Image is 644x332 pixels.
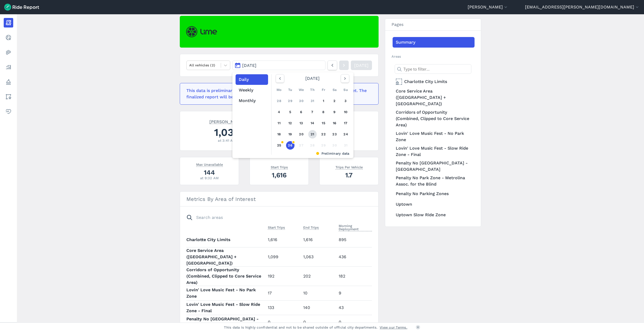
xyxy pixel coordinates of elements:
[342,97,350,105] a: 3
[339,223,372,231] span: Morning Deployment
[301,266,337,286] td: 202
[4,33,13,42] a: Realtime
[351,61,372,70] a: [DATE]
[266,286,301,300] td: 17
[275,86,283,94] div: Mo
[337,233,372,247] td: 895
[337,247,372,266] td: 436
[297,130,306,139] a: 20
[330,130,339,139] a: 23
[319,86,328,94] div: Fr
[256,170,302,180] div: 1,616
[275,119,283,127] a: 11
[525,4,640,10] button: [EMAIL_ADDRESS][PERSON_NAME][DOMAIN_NAME]
[385,19,481,31] h3: Pages
[275,108,283,116] a: 4
[186,266,266,286] th: Corridors of Opportunity (Combined, Clipped to Core Service Area)
[339,223,372,232] button: Morning Deployment
[330,86,339,94] div: Sa
[268,224,285,230] span: Start Trips
[186,176,232,181] div: at 9:32 AM
[393,144,475,159] a: Lovin' Love Music Fest - Slow Ride Zone - Final
[186,138,267,143] div: at 3:41 AM
[330,119,339,127] a: 16
[393,199,475,210] a: Uptown
[342,86,350,94] div: Su
[4,62,13,72] a: Analyze
[4,4,39,11] img: Ride Report
[186,233,266,247] th: Charlotte City Limits
[393,129,475,144] a: Lovin' Love Music Fest - No Park Zone
[286,119,295,127] a: 12
[266,300,301,315] td: 133
[319,119,328,127] a: 15
[186,125,267,140] div: 1,037
[4,18,13,27] a: Report
[4,92,13,102] a: Areas
[301,315,337,329] td: 0
[393,159,475,174] a: Penalty No [GEOGRAPHIC_DATA] - [GEOGRAPHIC_DATA]
[232,61,325,70] button: [DATE]
[271,164,288,169] span: Start Trips
[266,266,301,286] td: 192
[274,74,351,83] div: [DATE]
[236,74,268,85] button: Daily
[335,164,363,169] span: Trips Per Vehicle
[286,108,295,116] a: 5
[308,86,317,94] div: Th
[326,170,372,180] div: 1.7
[319,130,328,139] a: 22
[186,315,266,329] th: Penalty No [GEOGRAPHIC_DATA] - [GEOGRAPHIC_DATA]
[393,174,475,188] a: Penalty No Park Zone - Metrolina Assoc. for the Blind
[286,141,295,150] a: 26
[4,77,13,87] a: Policy
[186,26,217,37] img: Lime
[337,315,372,329] td: 0
[183,213,369,222] input: Search areas
[186,286,266,300] th: Lovin' Love Music Fest - No Park Zone
[209,119,245,124] span: [PERSON_NAME]
[275,130,283,139] a: 18
[342,119,350,127] a: 17
[330,141,339,150] div: 30
[319,141,328,150] div: 29
[319,108,328,116] a: 8
[286,130,295,139] a: 19
[186,247,266,266] th: Core Service Area ([GEOGRAPHIC_DATA] + [GEOGRAPHIC_DATA])
[186,300,266,315] th: Lovin' Love Music Fest - Slow Ride Zone - Final
[275,97,283,105] a: 28
[303,224,319,230] span: End Trips
[186,168,232,177] div: 144
[308,141,317,150] div: 28
[301,286,337,300] td: 10
[393,87,475,108] a: Core Service Area ([GEOGRAPHIC_DATA] + [GEOGRAPHIC_DATA])
[236,95,268,106] button: Monthly
[297,97,306,105] a: 30
[297,108,306,116] a: 6
[303,224,319,231] button: End Trips
[275,141,283,150] a: 25
[468,4,508,10] button: [PERSON_NAME]
[196,162,223,167] span: Max Unavailable
[297,86,306,94] div: We
[330,97,339,105] a: 2
[236,85,268,95] button: Weekly
[301,247,337,266] td: 1,063
[286,97,295,105] a: 29
[286,86,295,94] div: Tu
[342,141,350,150] div: 31
[393,188,475,199] a: Penalty No Parking Zones
[266,233,301,247] td: 1,616
[380,325,407,330] a: View our Terms.
[242,63,256,68] span: [DATE]
[342,130,350,139] a: 24
[308,108,317,116] a: 7
[393,37,475,48] a: Summary
[395,64,471,74] input: Type to filter...
[4,48,13,57] a: Heatmaps
[4,107,13,116] a: Health
[393,76,475,87] a: Charlotte City Limits
[330,108,339,116] a: 9
[266,247,301,266] td: 1,099
[393,210,475,220] a: Uptown Slow Ride Zone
